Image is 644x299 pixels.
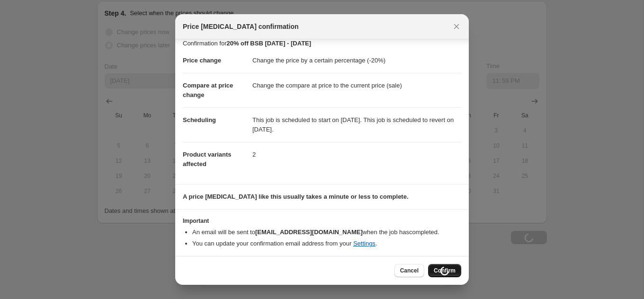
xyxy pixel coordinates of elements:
h3: Important [183,217,461,225]
span: Price [MEDICAL_DATA] confirmation [183,22,299,31]
b: A price [MEDICAL_DATA] like this usually takes a minute or less to complete. [183,193,409,200]
span: Product variants affected [183,151,232,167]
dd: 2 [252,142,461,167]
li: You can update your confirmation email address from your . [192,239,461,248]
dd: Change the price by a certain percentage (-20%) [252,48,461,73]
b: [EMAIL_ADDRESS][DOMAIN_NAME] [255,229,363,236]
dd: Change the compare at price to the current price (sale) [252,73,461,98]
span: Cancel [400,267,419,274]
dd: This job is scheduled to start on [DATE]. This job is scheduled to revert on [DATE]. [252,107,461,142]
b: 20% off BSB [DATE] - [DATE] [226,40,311,47]
a: Settings [353,240,376,247]
li: An email will be sent to when the job has completed . [192,228,461,237]
button: Close [450,20,463,33]
button: Cancel [394,264,424,277]
p: Confirmation for [183,39,461,48]
span: Compare at price change [183,82,233,98]
span: Scheduling [183,116,216,123]
span: Price change [183,57,221,64]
